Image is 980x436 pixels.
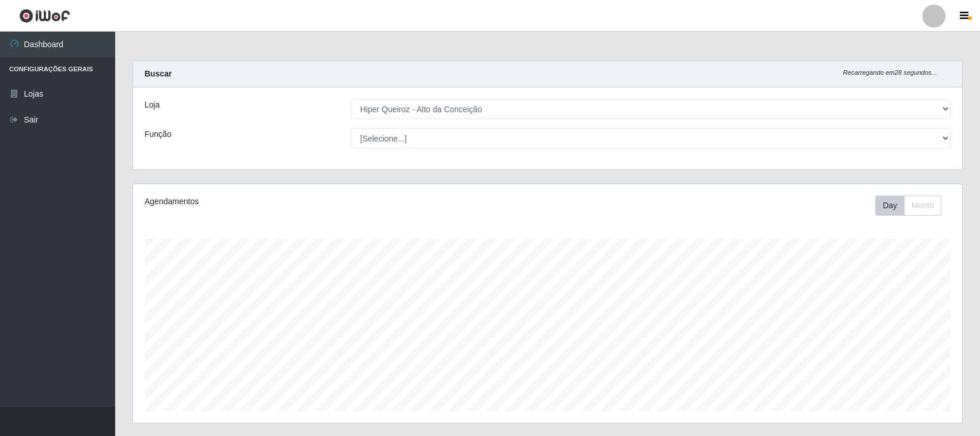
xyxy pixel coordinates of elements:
i: Recarregando em 28 segundos... [843,69,937,76]
div: Agendamentos [145,196,470,208]
strong: Buscar [145,69,172,78]
label: Loja [145,99,159,111]
div: First group [875,196,941,216]
button: Day [875,196,905,216]
label: Função [145,128,172,140]
div: Toolbar with button groups [875,196,951,216]
img: CoreUI Logo [19,9,70,23]
button: Month [904,196,941,216]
